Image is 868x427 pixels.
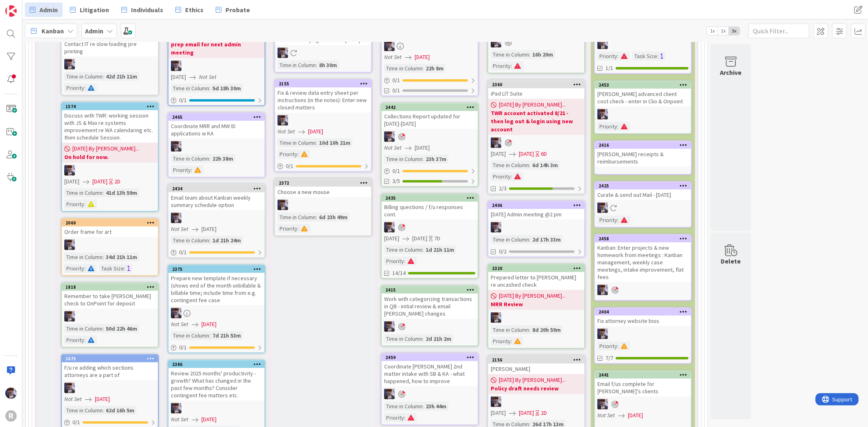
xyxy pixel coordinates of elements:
[404,257,405,266] span: :
[599,183,691,189] div: 2425
[597,52,617,61] div: Priority
[84,200,85,209] span: :
[64,177,79,186] span: [DATE]
[488,81,584,88] div: 2360
[168,61,265,71] div: ML
[595,89,691,107] div: [PERSON_NAME] advanced client cost check - enter in Clio & Onpoint
[17,1,37,11] span: Support
[499,292,566,300] span: [DATE] By [PERSON_NAME]...
[595,235,691,242] div: 2458
[168,113,265,121] div: 2465
[384,245,422,254] div: Time in Column
[599,236,691,242] div: 2458
[599,82,691,88] div: 2453
[415,144,430,152] span: [DATE]
[491,50,529,59] div: Time in Column
[168,213,265,223] div: ML
[384,334,422,343] div: Time in Column
[168,113,265,139] div: 2465Coordinate MRR and MW ID applications w KA
[511,61,512,70] span: :
[171,61,181,71] img: ML
[64,83,84,92] div: Priority
[104,253,139,261] div: 34d 21h 11m
[99,264,124,273] div: Task Size
[385,105,478,110] div: 2442
[529,161,530,170] span: :
[385,287,478,293] div: 2415
[382,166,478,176] div: 0/1
[491,37,501,48] img: ML
[617,216,619,224] span: :
[599,309,691,315] div: 2404
[384,234,399,243] span: [DATE]
[491,61,511,70] div: Priority
[62,219,158,237] div: 2060Order frame for art
[210,331,243,340] div: 7d 21h 53m
[511,172,512,181] span: :
[392,177,400,185] span: 3/5
[209,236,210,245] span: :
[64,59,75,70] img: ML
[80,5,109,15] span: Litigation
[191,166,192,174] span: :
[171,236,209,245] div: Time in Column
[171,213,181,223] img: ML
[594,234,692,301] a: 2458Kanban: Enter projects & new homework from meetings : Kanban management, weekly case meetings...
[42,26,64,36] span: Kanban
[541,150,547,158] div: 6D
[384,53,402,61] i: Not Set
[274,79,372,172] a: 2155Fix & review data entry sheet per instructions (in the notes): Enter new closed mattersMLNot ...
[168,273,265,305] div: Prepare new template if necessary (shows end of the month unbillable & billable time; include tim...
[491,337,511,346] div: Priority
[172,266,265,272] div: 2375
[199,73,216,81] i: Not Set
[381,194,479,279] a: 2435Billing questions / f/u responses cont.ML[DATE][DATE]7DTime in Column:1d 21h 11mPriority:14/14
[491,150,506,158] span: [DATE]
[595,81,691,89] div: 2453
[530,325,563,334] div: 8d 20h 59m
[84,335,85,344] span: :
[488,265,584,272] div: 2320
[491,161,529,170] div: Time in Column
[278,213,316,222] div: Time in Column
[519,150,534,158] span: [DATE]
[39,5,58,15] span: Admin
[278,200,288,210] img: ML
[62,291,158,309] div: Remember to take [PERSON_NAME] check to OnPoint for deposit
[64,188,103,197] div: Time in Column
[384,222,395,233] img: ML
[488,37,584,48] div: ML
[275,48,371,58] div: ML
[597,39,608,49] img: ML
[171,166,191,174] div: Priority
[62,110,158,143] div: Discuss with TWR: working session with JS & Max re systems improvement re WA calendaring etc. the...
[382,104,478,129] div: 2442Collections Report updated for [DATE]-[DATE]
[422,334,424,343] span: :
[275,87,371,113] div: Fix & review data entry sheet per instructions (in the notes): Enter new closed matters
[278,150,297,159] div: Priority
[84,264,85,273] span: :
[382,194,478,202] div: 2435
[424,334,453,343] div: 2d 21h 2m
[297,150,299,159] span: :
[85,27,103,35] b: Admin
[61,30,159,96] a: Contact IT re slow loading pre printingMLTime in Column:42d 21h 11mPriority:
[278,128,295,135] i: Not Set
[382,194,478,220] div: 2435Billing questions / f/u responses cont.
[84,83,85,92] span: :
[529,325,530,334] span: :
[491,325,529,334] div: Time in Column
[382,222,478,233] div: ML
[492,266,584,271] div: 2320
[25,2,63,17] a: Admin
[488,202,584,209] div: 2406
[64,165,75,176] img: ML
[62,227,158,237] div: Order frame for art
[595,316,691,326] div: Fix attorney website bios
[392,269,406,277] span: 14/14
[171,308,181,318] img: ML
[392,86,400,95] span: 0/1
[210,154,235,163] div: 22h 38m
[392,76,400,85] span: 0 / 1
[62,219,158,227] div: 2060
